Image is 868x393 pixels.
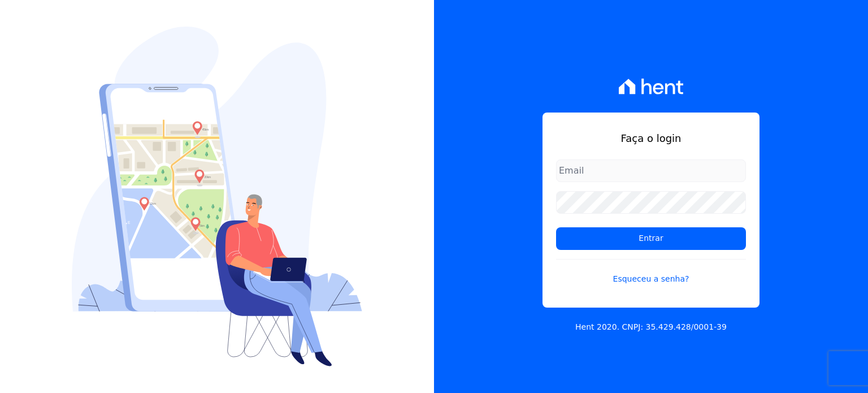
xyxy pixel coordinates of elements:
[556,227,746,250] input: Entrar
[556,259,746,285] a: Esqueceu a senha?
[556,159,746,182] input: Email
[72,27,362,366] img: Login
[575,321,727,333] p: Hent 2020. CNPJ: 35.429.428/0001-39
[556,131,746,146] h1: Faça o login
